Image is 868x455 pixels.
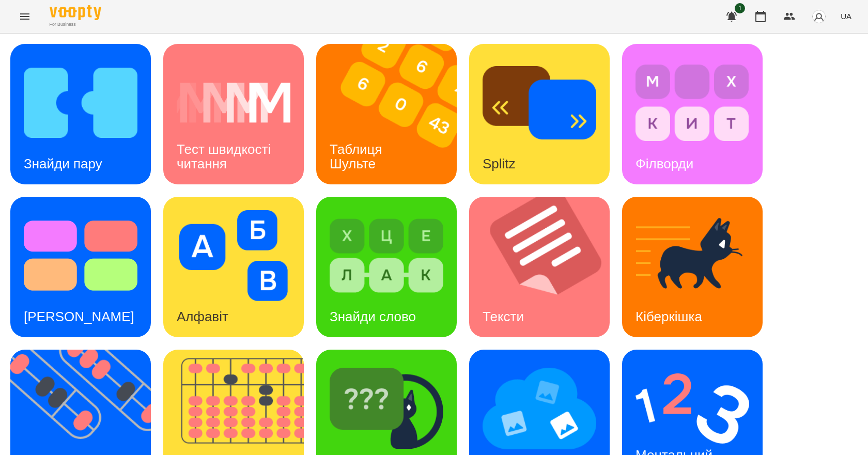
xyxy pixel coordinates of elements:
h3: Знайди пару [24,156,102,171]
a: Тест швидкості читанняТест швидкості читання [163,44,304,184]
h3: Кіберкішка [636,309,702,324]
img: Алфавіт [177,210,290,301]
a: Таблиця ШультеТаблиця Шульте [316,44,457,184]
h3: Тест швидкості читання [177,142,274,171]
h3: Знайди слово [330,309,416,324]
img: Ментальний рахунок [636,363,749,454]
img: Тест Струпа [24,210,137,301]
button: UA [836,7,856,26]
h3: [PERSON_NAME] [24,309,134,324]
a: Тест Струпа[PERSON_NAME] [10,197,151,337]
img: Splitz [483,57,596,148]
img: Знайди пару [24,57,137,148]
h3: Алфавіт [177,309,228,324]
img: Тест швидкості читання [177,57,290,148]
h3: Таблиця Шульте [330,142,386,171]
img: Знайди слово [330,210,443,301]
a: Знайди словоЗнайди слово [316,197,457,337]
h3: Тексти [483,309,524,324]
a: Знайди паруЗнайди пару [10,44,151,184]
span: 1 [735,3,745,13]
img: Мнемотехніка [483,363,596,454]
h3: Філворди [636,156,693,171]
img: Кіберкішка [636,210,749,301]
a: SplitzSplitz [469,44,610,184]
a: КіберкішкаКіберкішка [622,197,763,337]
img: Таблиця Шульте [316,44,470,184]
img: Філворди [636,57,749,148]
span: UA [841,11,851,22]
a: ФілвордиФілворди [622,44,763,184]
button: Menu [12,4,37,29]
h3: Splitz [483,156,516,171]
img: Voopty Logo [50,5,101,20]
img: avatar_s.png [812,9,826,24]
a: ТекстиТексти [469,197,610,337]
img: Тексти [469,197,623,337]
a: АлфавітАлфавіт [163,197,304,337]
span: For Business [50,21,101,28]
img: Знайди Кіберкішку [330,363,443,454]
